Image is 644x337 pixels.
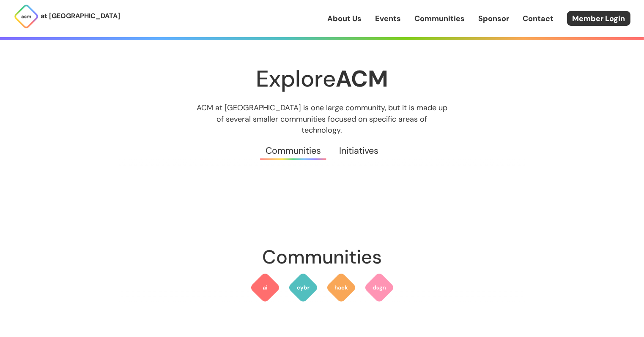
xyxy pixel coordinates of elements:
h2: Communities [119,242,525,272]
p: ACM at [GEOGRAPHIC_DATA] is one large community, but it is made up of several smaller communities... [189,102,455,135]
strong: ACM [336,64,388,94]
a: at [GEOGRAPHIC_DATA] [14,4,120,29]
a: Events [375,13,401,24]
a: Communities [256,136,330,166]
img: ACM Logo [14,4,39,29]
a: About Us [327,13,362,24]
a: Member Login [567,11,630,26]
a: Contact [523,13,554,24]
a: Sponsor [478,13,509,24]
h1: Explore [119,66,525,91]
a: Communities [414,13,465,24]
a: Initiatives [330,136,388,166]
img: ACM Cyber [288,272,318,303]
img: ACM AI [250,272,280,303]
img: ACM Hack [326,272,356,303]
p: at [GEOGRAPHIC_DATA] [41,11,120,22]
img: ACM Design [364,272,395,303]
